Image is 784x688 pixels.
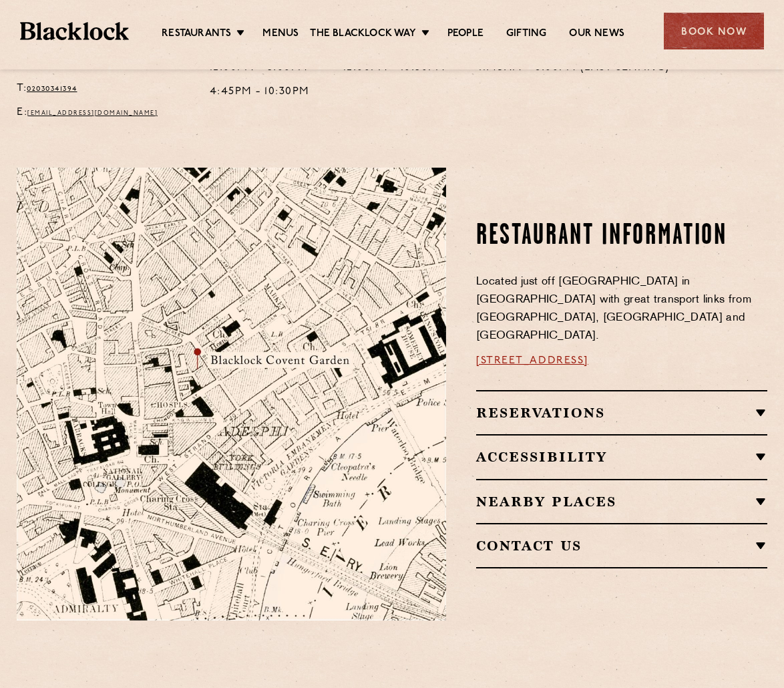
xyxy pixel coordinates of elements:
h2: Accessibility [476,449,767,465]
h2: Reservations [476,405,767,421]
p: E: [17,104,190,122]
a: The Blacklock Way [310,27,415,42]
a: Restaurants [162,27,231,42]
div: Book Now [664,13,764,49]
a: Menus [262,27,299,42]
a: Gifting [506,27,546,42]
img: BL_Textured_Logo-footer-cropped.svg [20,22,129,41]
a: People [447,27,483,42]
a: [EMAIL_ADDRESS][DOMAIN_NAME] [27,110,158,116]
h2: Restaurant information [476,220,767,253]
p: 4:45pm - 10:30pm [210,83,310,101]
p: T: [17,80,190,98]
span: Located just off [GEOGRAPHIC_DATA] in [GEOGRAPHIC_DATA] with great transport links from [GEOGRAPH... [476,277,751,341]
img: svg%3E [276,496,463,621]
a: Our News [569,27,624,42]
a: [STREET_ADDRESS] [476,355,588,366]
h2: Contact Us [476,538,767,554]
a: 02030341394 [27,85,77,93]
h2: Nearby Places [476,494,767,510]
